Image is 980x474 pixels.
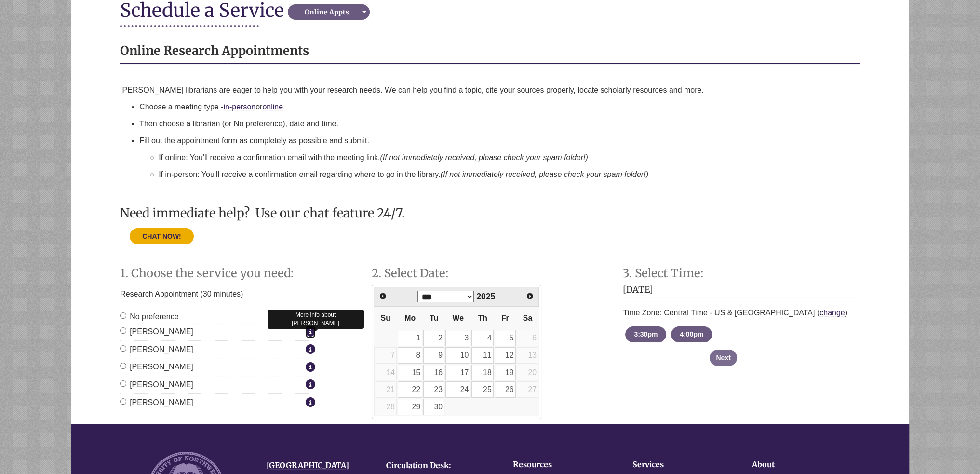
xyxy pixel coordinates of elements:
td: Available [423,381,445,398]
a: 5 [495,330,516,346]
h4: Circulation Desk: [386,461,491,470]
h3: [DATE] [623,285,860,298]
span: Friday [501,314,509,322]
em: (If not immediately received, please check your spam folder!) [441,170,648,178]
h2: Step 2. Select Date: [372,267,609,280]
td: Available [445,347,471,364]
label: [PERSON_NAME] [120,396,303,409]
a: Previous Month [375,288,390,304]
td: Available [445,364,471,381]
a: 9 [423,347,444,364]
a: online [262,103,283,111]
span: Sunday [381,314,390,322]
input: [PERSON_NAME] [120,380,126,387]
td: Available [494,329,516,347]
strong: Online Research Appointments [120,43,309,58]
h4: Resources [513,460,603,469]
button: 4:00pm [671,326,712,342]
a: 16 [423,365,444,381]
label: [PERSON_NAME] [120,361,303,373]
label: No preference [120,311,178,323]
button: Next [710,350,737,366]
a: 30 [423,399,444,415]
label: [PERSON_NAME] [120,325,303,338]
td: Available [423,398,445,416]
a: 1 [398,330,422,346]
a: change [819,309,845,317]
span: Saturday [523,314,532,322]
a: 19 [495,365,516,381]
input: [PERSON_NAME] [120,363,126,369]
span: Thursday [478,314,487,322]
a: 8 [398,347,422,364]
h4: Services [632,460,722,469]
input: [PERSON_NAME] [120,327,126,334]
td: Available [471,381,494,398]
td: Available [423,364,445,381]
span: 2025 [476,292,495,301]
h3: Need immediate help? Use our chat feature 24/7. [120,206,860,220]
td: Available [397,347,423,364]
span: Monday [404,314,416,322]
select: Select month [417,291,474,302]
a: 2 [423,330,444,346]
td: Available [445,381,471,398]
a: 23 [423,381,444,398]
button: CHAT NOW! [130,228,194,244]
p: If online: You'll receive a confirmation email with the meeting link. [159,152,860,163]
a: 29 [398,399,422,415]
td: Available [494,364,516,381]
h2: Step 3: Select Time: [623,267,860,280]
a: 24 [445,381,470,398]
button: 3:30pm [625,326,666,342]
input: [PERSON_NAME] [120,398,126,405]
a: 4 [471,330,493,346]
td: Available [397,381,423,398]
span: Tuesday [430,314,438,322]
span: Wednesday [453,314,464,322]
span: [PERSON_NAME] librarians are eager to help you with your research needs. We can help you find a t... [120,86,704,94]
a: 12 [495,347,516,364]
a: 11 [471,347,493,364]
p: If in-person: You'll receive a confirmation email regarding where to go in the library. [159,169,860,180]
p: Then choose a librarian (or No preference), date and time. [139,118,860,130]
a: 10 [445,347,470,364]
div: More info about [PERSON_NAME] [268,310,364,329]
td: Available [494,381,516,398]
div: Staff Member Group: Online Appointments [120,311,315,409]
td: Available [471,329,494,347]
h4: About [752,460,842,469]
a: Next Month [523,288,538,304]
p: Choose a meeting type - or [139,101,860,113]
td: Available [397,364,423,381]
a: 15 [398,365,422,381]
a: [GEOGRAPHIC_DATA] [267,460,349,470]
td: Available [471,364,494,381]
td: Available [471,347,494,364]
td: Available [423,347,445,364]
label: [PERSON_NAME] [120,343,303,356]
p: Fill out the appointment form as completely as possible and submit. [139,135,860,147]
div: Time Zone: Central Time - US & [GEOGRAPHIC_DATA] ( ) [623,302,860,324]
td: Available [397,329,423,347]
p: Research Appointment (30 minutes) [120,285,315,303]
label: [PERSON_NAME] [120,379,303,391]
a: 26 [495,381,516,398]
input: [PERSON_NAME] [120,345,126,352]
a: 17 [445,365,470,381]
a: 22 [398,381,422,398]
a: 18 [471,365,493,381]
td: Available [397,398,423,416]
a: 3 [445,330,470,346]
h2: Step 1. Choose the service you need: [120,267,357,280]
td: Available [445,329,471,347]
button: Online Appts. [288,4,370,20]
a: in-person [223,103,255,111]
em: (If not immediately received, please check your spam folder!) [380,153,588,162]
input: No preference [120,312,126,319]
span: Prev [379,292,387,300]
span: Next [526,292,534,300]
td: Available [494,347,516,364]
div: Online Appts. [291,7,364,17]
td: Available [423,329,445,347]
